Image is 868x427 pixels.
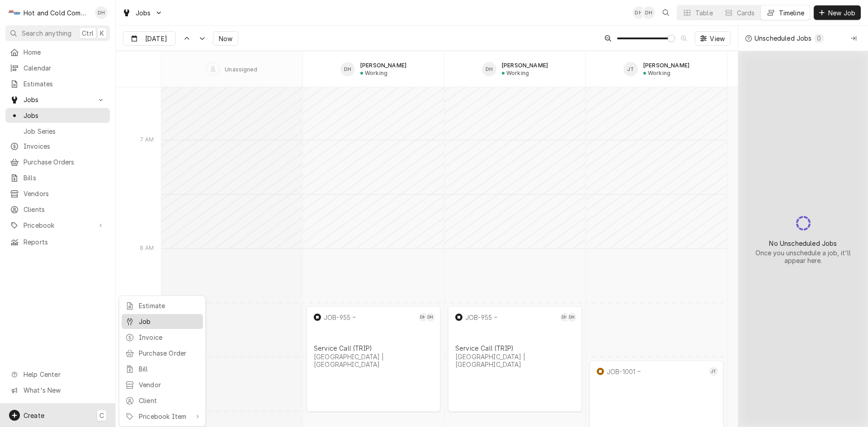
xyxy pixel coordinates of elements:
[324,314,350,321] div: JOB-955
[24,127,105,136] span: Job Series
[139,348,199,358] div: Purchase Order
[419,313,428,322] div: DH
[709,367,718,376] div: JT
[24,111,105,120] span: Jobs
[567,313,576,322] div: David Harris's Avatar
[560,313,569,322] div: DH
[139,412,191,421] div: Pricebook Item
[465,314,492,321] div: JOB-955
[455,344,575,352] div: Service Call (TRIP)
[419,313,428,322] div: Daryl Harris's Avatar
[560,313,569,322] div: Daryl Harris's Avatar
[5,124,110,139] a: Go to Job Series
[709,367,718,376] div: Jason Thomason's Avatar
[139,396,199,405] div: Client
[426,313,435,322] div: David Harris's Avatar
[426,313,435,322] div: DH
[5,108,110,123] a: Go to Jobs
[139,317,199,326] div: Job
[139,380,199,389] div: Vendor
[139,333,199,342] div: Invoice
[455,353,575,368] div: [GEOGRAPHIC_DATA] | [GEOGRAPHIC_DATA]
[567,313,576,322] div: DH
[314,344,433,352] div: Service Call (TRIP)
[139,364,199,374] div: Bill
[314,353,433,368] div: [GEOGRAPHIC_DATA] | [GEOGRAPHIC_DATA]
[607,368,635,375] div: JOB-1001
[139,301,199,310] div: Estimate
